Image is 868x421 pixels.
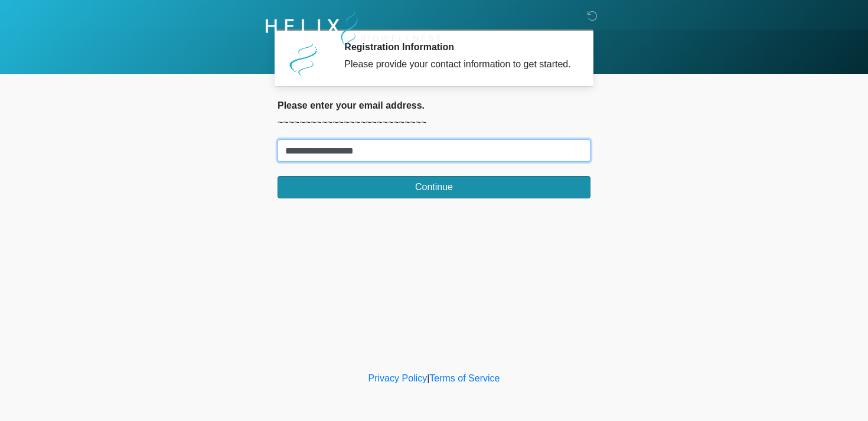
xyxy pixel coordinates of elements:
[429,373,500,383] a: Terms of Service
[427,373,429,383] a: |
[278,116,590,130] p: ~~~~~~~~~~~~~~~~~~~~~~~~~~~
[278,100,590,111] h2: Please enter your email address.
[278,176,590,198] button: Continue
[344,57,573,71] div: Please provide your contact information to get started.
[368,373,428,383] a: Privacy Policy
[266,9,441,51] img: Helix Biowellness Logo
